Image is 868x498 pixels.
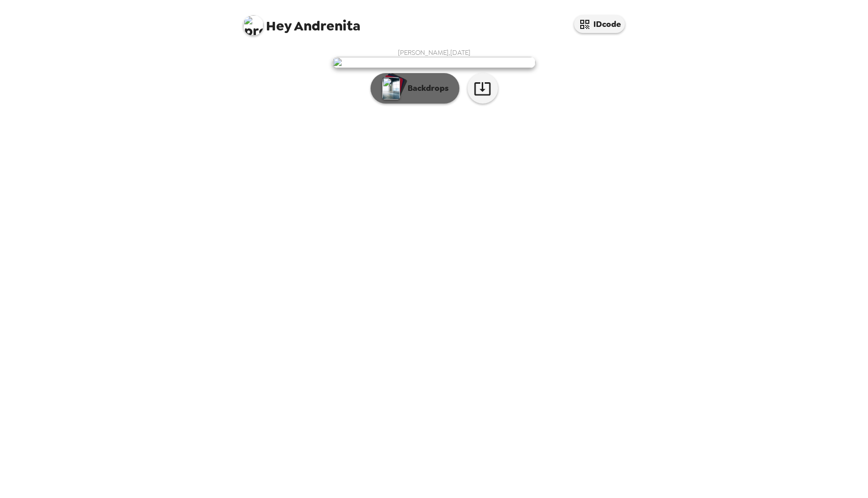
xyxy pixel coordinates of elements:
[243,15,263,36] img: profile pic
[574,15,625,33] button: IDcode
[371,73,459,104] button: Backdrops
[332,57,536,68] img: user
[403,82,449,94] p: Backdrops
[266,17,291,35] span: Hey
[398,48,471,57] span: [PERSON_NAME] , [DATE]
[243,10,360,33] span: Andrenita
